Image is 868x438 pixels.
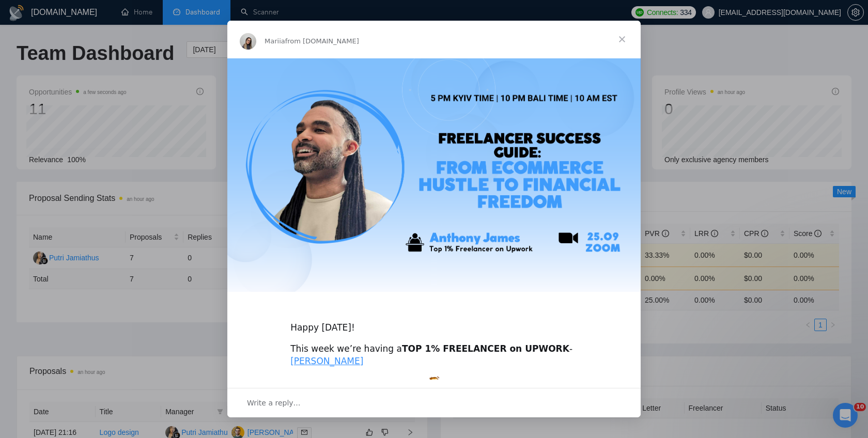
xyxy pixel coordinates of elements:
span: from [DOMAIN_NAME] [285,37,359,45]
b: TOP 1% FREELANCER on UPWORK [402,343,569,354]
span: Close [603,21,641,58]
img: Profile image for Mariia [240,33,256,50]
span: Mariia [265,37,285,45]
span: Write a reply… [247,396,301,410]
div: Open conversation and reply [227,388,641,417]
a: [PERSON_NAME] [290,356,363,366]
div: Happy [DATE]! [290,309,578,334]
img: :excited: [428,376,440,387]
div: This week we’re having a - [290,343,578,368]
